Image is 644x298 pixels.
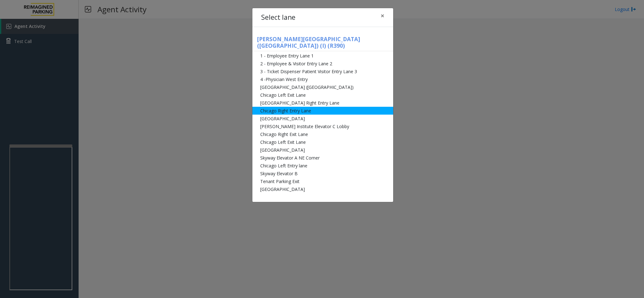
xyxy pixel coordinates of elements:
[252,60,393,68] li: 2 - Employee & Visitor Entry Lane 2
[252,68,393,75] li: 3 - Ticket Dispenser Patient Visitor Entry Lane 3
[252,52,393,60] li: 1 - Employee Entry Lane 1
[252,146,393,154] li: [GEOGRAPHIC_DATA]
[252,130,393,138] li: Chicago Right Exit Lane
[252,36,393,51] h5: [PERSON_NAME][GEOGRAPHIC_DATA] ([GEOGRAPHIC_DATA]) (I) (R390)
[252,91,393,99] li: Chicago Left Exit Lane
[252,177,393,185] li: Tenant Parking Exit
[261,13,295,23] h4: Select lane
[252,115,393,122] li: [GEOGRAPHIC_DATA]
[252,138,393,146] li: Chicago Left Exit Lane
[252,75,393,83] li: 4 -Physician West Entry
[376,8,389,24] button: Close
[252,154,393,162] li: Skyway Elevator A NE Corner
[252,170,393,177] li: Skyway Elevator B
[252,83,393,91] li: [GEOGRAPHIC_DATA] ([GEOGRAPHIC_DATA])
[252,99,393,107] li: [GEOGRAPHIC_DATA] Right Entry Lane
[252,162,393,170] li: Chicago Left Entry lane
[252,122,393,130] li: [PERSON_NAME] Institute Elevator C Lobby
[381,11,384,20] span: ×
[252,107,393,115] li: Chicago Right Entry Lane
[252,185,393,193] li: [GEOGRAPHIC_DATA]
